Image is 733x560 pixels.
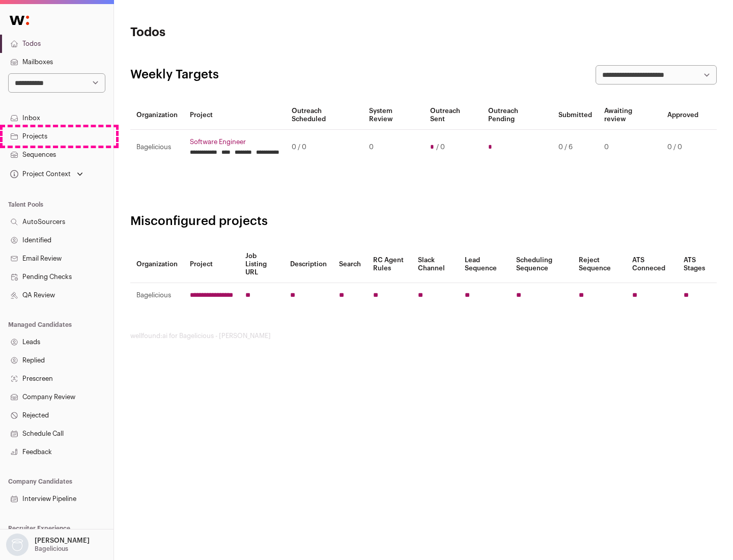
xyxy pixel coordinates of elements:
[573,246,627,283] th: Reject Sequence
[661,130,704,165] td: 0 / 0
[184,101,286,130] th: Project
[598,130,661,165] td: 0
[130,332,717,340] footer: wellfound:ai for Bagelicious - [PERSON_NAME]
[130,130,184,165] td: Bagelicious
[363,130,424,165] td: 0
[436,143,445,151] span: / 0
[412,246,459,283] th: Slack Channel
[626,246,677,283] th: ATS Conneced
[367,246,411,283] th: RC Agent Rules
[552,130,598,165] td: 0 / 6
[284,246,333,283] th: Description
[678,246,717,283] th: ATS Stages
[598,101,661,130] th: Awaiting review
[363,101,424,130] th: System Review
[510,246,573,283] th: Scheduling Sequence
[459,246,510,283] th: Lead Sequence
[35,537,90,545] p: [PERSON_NAME]
[130,67,219,83] h2: Weekly Targets
[130,24,326,41] h1: Todos
[482,101,552,130] th: Outreach Pending
[130,283,184,308] td: Bagelicious
[130,246,184,283] th: Organization
[190,138,279,146] a: Software Engineer
[8,170,71,178] div: Project Context
[286,130,363,165] td: 0 / 0
[184,246,239,283] th: Project
[130,101,184,130] th: Organization
[6,534,29,556] img: nopic.png
[333,246,367,283] th: Search
[8,167,85,181] button: Open dropdown
[552,101,598,130] th: Submitted
[239,246,284,283] th: Job Listing URL
[4,10,35,31] img: Wellfound
[286,101,363,130] th: Outreach Scheduled
[35,545,68,553] p: Bagelicious
[4,534,92,556] button: Open dropdown
[424,101,483,130] th: Outreach Sent
[661,101,704,130] th: Approved
[130,213,717,230] h2: Misconfigured projects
